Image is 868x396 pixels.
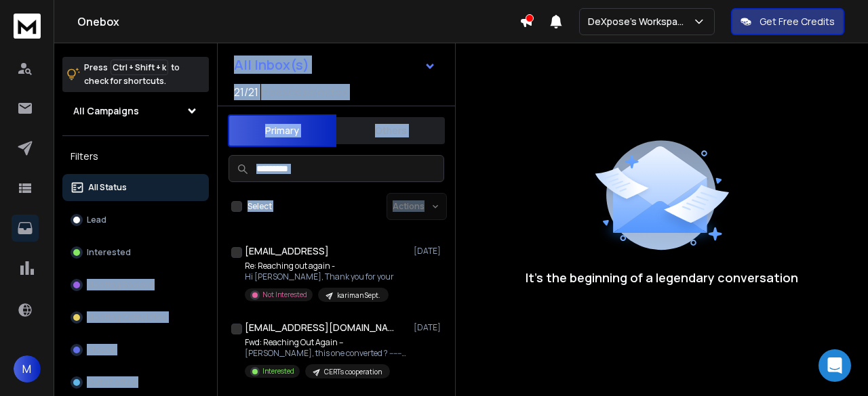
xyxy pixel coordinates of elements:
h1: All Inbox(s) [234,58,309,72]
button: Meeting Booked [62,271,209,299]
p: kariman Sept. [337,290,380,301]
p: Fwd: Reaching Out Again – [245,337,408,348]
p: It’s the beginning of a legendary conversation [526,268,798,287]
button: Primary [228,114,336,147]
button: Others [336,116,445,146]
p: Meeting Completed [87,312,167,323]
p: Lead [87,215,106,225]
p: All Status [88,182,127,193]
button: Meeting Completed [62,304,209,331]
h1: All Campaigns [73,104,139,118]
button: M [14,355,41,382]
img: logo [14,14,41,39]
button: Closed [62,336,209,364]
p: CERTs cooperation [324,367,382,377]
p: Interested [262,366,294,376]
label: Select [248,201,272,212]
span: Ctrl + Shift + k [111,60,168,75]
p: DeXpose's Workspace [588,15,692,28]
p: [DATE] [414,322,444,333]
p: Hi [PERSON_NAME], Thank you for your [245,271,394,282]
button: All Campaigns [62,97,209,125]
button: Interested [62,239,209,266]
h3: Filters [62,147,209,166]
p: Meeting Booked [87,280,153,290]
h3: Inboxes selected [261,84,348,100]
button: Get Free Credits [731,8,844,35]
p: Interested [87,247,131,258]
h1: Onebox [77,14,519,30]
p: Closed [87,345,116,355]
p: [DATE] [414,246,444,257]
span: 21 / 21 [234,84,258,100]
h1: [EMAIL_ADDRESS] [245,244,329,258]
button: Lead [62,206,209,234]
p: [PERSON_NAME], this one converted ? ---------- [245,348,408,359]
div: Open Intercom Messenger [818,349,851,382]
p: Not Interested [262,290,307,300]
p: Get Free Credits [759,15,835,28]
p: Out of office [87,377,137,388]
button: Out of office [62,369,209,396]
p: Press to check for shortcuts. [84,61,180,88]
p: Re: Reaching out again - [245,261,394,271]
h1: [EMAIL_ADDRESS][DOMAIN_NAME] [245,321,394,334]
button: All Status [62,174,209,201]
button: All Inbox(s) [223,51,447,79]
